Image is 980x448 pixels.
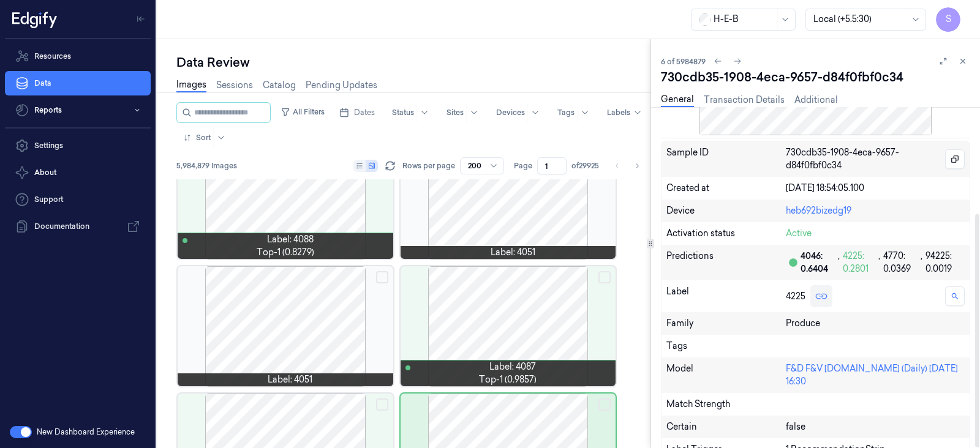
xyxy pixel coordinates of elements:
[276,102,330,122] button: All Filters
[704,94,785,106] a: Transaction Details
[794,94,838,106] a: Additional
[402,160,455,171] p: Rows per page
[661,56,706,67] span: 6 of 5984879
[786,146,965,172] div: 730cdb35-1908-4eca-9657-d84f0fbf0c34
[306,79,377,92] a: Pending Updates
[666,227,786,240] div: Activation status
[609,157,646,174] nav: pagination
[176,78,206,92] a: Images
[5,214,151,239] a: Documentation
[479,373,537,386] span: top-1 (0.9857)
[267,233,314,246] span: Label: 4088
[666,420,786,433] div: Certain
[5,98,151,122] button: Reports
[666,146,786,172] div: Sample ID
[263,79,296,92] a: Catalog
[5,44,151,69] a: Resources
[786,205,851,216] a: heb692bizedg19
[514,160,532,171] span: Page
[666,398,965,411] div: Match Strength
[268,373,312,386] span: Label: 4051
[786,317,965,330] div: Produce
[5,133,151,158] a: Settings
[491,246,535,259] span: Label: 4051
[5,187,151,212] a: Support
[216,79,253,92] a: Sessions
[131,9,151,29] button: Toggle Navigation
[257,246,314,259] span: top-1 (0.8279)
[5,71,151,95] a: Data
[666,204,786,217] div: Device
[786,228,812,239] span: Active
[176,54,650,71] div: Data Review
[801,250,837,275] div: 4046: 0.6404
[628,157,646,174] button: Go to next page
[666,250,786,275] div: Predictions
[661,93,694,107] a: General
[571,160,599,171] span: of 29925
[837,250,843,275] div: ,
[666,317,786,330] div: Family
[5,160,151,185] button: About
[936,7,960,32] button: S
[598,271,611,283] button: Select row
[354,107,375,118] span: Dates
[925,250,965,275] div: 94225: 0.0019
[878,250,883,275] div: ,
[376,271,388,283] button: Select row
[666,182,786,195] div: Created at
[786,362,965,388] div: F&D F&V [DOMAIN_NAME] (Daily) [DATE] 16:30
[786,285,965,307] div: 4225
[786,420,965,433] div: false
[176,160,237,171] span: 5,984,879 Images
[920,250,925,275] div: ,
[376,398,388,411] button: Select row
[661,69,970,86] div: 730cdb35-1908-4eca-9657-d84f0fbf0c34
[666,362,786,388] div: Model
[786,182,965,195] div: [DATE] 18:54:05.100
[883,250,920,275] div: 4770: 0.0369
[843,250,878,275] div: 4225: 0.2801
[598,398,611,411] button: Select row
[666,340,786,353] div: Tags
[489,360,536,373] span: Label: 4087
[334,103,380,122] button: Dates
[666,285,786,307] div: Label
